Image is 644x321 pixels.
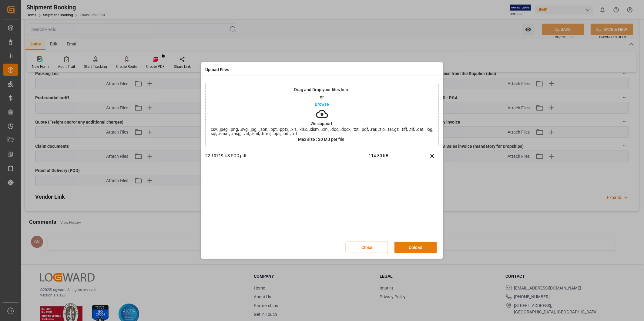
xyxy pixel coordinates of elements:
button: Close [346,242,388,253]
p: Browse [315,102,329,106]
h4: Upload Files [205,67,229,73]
div: Drag and Drop your files hereorBrowseWe support:.csv, .jpeg, .png, .svg, .jpg, .json, .ppt, .pptx... [205,83,439,146]
p: or [320,95,324,99]
p: Drag and Drop your files here [294,88,350,92]
span: .csv, .jpeg, .png, .svg, .jpg, .json, .ppt, .pptx, .xls, .xlsx, .xlsm, .xml, .doc, .docx, .txt, .... [206,127,438,136]
p: Max size : 20 MB per file. [298,137,346,141]
button: Upload [394,242,437,253]
p: 22-10719-US POD.pdf [205,153,369,159]
p: We support: [310,121,334,126]
span: 114.80 KB [369,153,410,163]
